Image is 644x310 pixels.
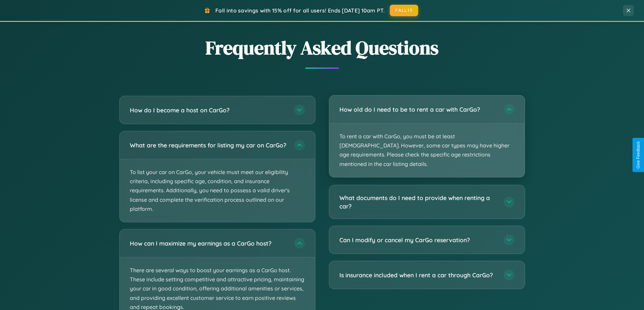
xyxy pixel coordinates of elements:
h2: Frequently Asked Questions [119,35,525,61]
div: Give Feedback [636,141,641,169]
h3: How can I maximize my earnings as a CarGo host? [130,239,287,248]
h3: Can I modify or cancel my CarGo reservation? [339,236,497,244]
p: To list your car on CarGo, your vehicle must meet our eligibility criteria, including specific ag... [120,159,315,222]
h3: Is insurance included when I rent a car through CarGo? [339,271,497,279]
button: FALL15 [390,5,418,16]
p: To rent a car with CarGo, you must be at least [DEMOGRAPHIC_DATA]. However, some car types may ha... [329,123,525,177]
h3: How do I become a host on CarGo? [130,106,287,114]
span: Fall into savings with 15% off for all users! Ends [DATE] 10am PT. [215,7,385,14]
h3: What are the requirements for listing my car on CarGo? [130,141,287,149]
h3: How old do I need to be to rent a car with CarGo? [339,105,497,114]
h3: What documents do I need to provide when renting a car? [339,194,497,210]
